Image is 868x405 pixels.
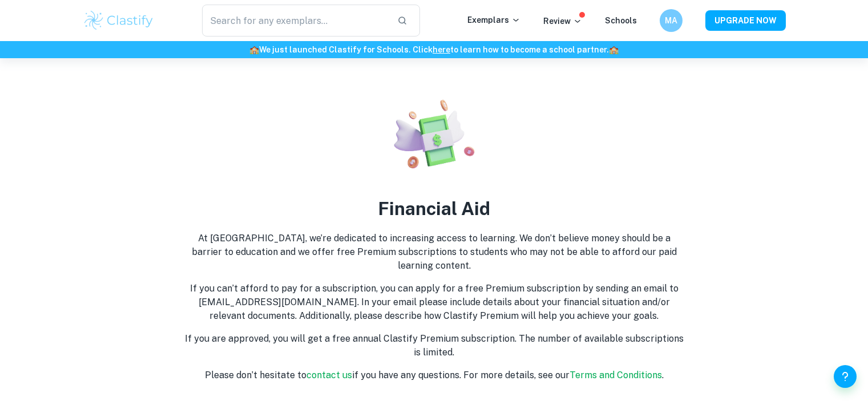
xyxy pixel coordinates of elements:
[543,15,582,27] p: Review
[2,43,866,56] h6: We just launched Clastify for Schools. Click to learn how to become a school partner.
[605,16,637,25] a: Schools
[664,14,677,27] h6: MA
[205,368,664,382] p: Please don’t hesitate to if you have any questions. For more details, see our .
[433,45,450,54] a: here
[609,45,619,54] span: 🏫
[570,370,662,380] a: Terms and Conditions
[202,5,389,37] input: Search for any exemplars...
[249,45,259,54] span: 🏫
[834,365,857,388] button: Help and Feedback
[183,332,685,359] p: If you are approved, you will get a free annual Clastify Premium subscription. The number of avai...
[391,91,477,177] img: Ad
[660,9,683,32] button: MA
[378,195,490,222] h1: Financial Aid
[183,232,685,273] p: At [GEOGRAPHIC_DATA], we’re dedicated to increasing access to learning. We don’t believe money sh...
[306,370,352,380] a: contact us
[467,14,520,26] p: Exemplars
[705,10,786,31] button: UPGRADE NOW
[183,282,685,323] p: If you can’t afford to pay for a subscription, you can apply for a free Premium subscription by s...
[83,9,155,32] img: Clastify logo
